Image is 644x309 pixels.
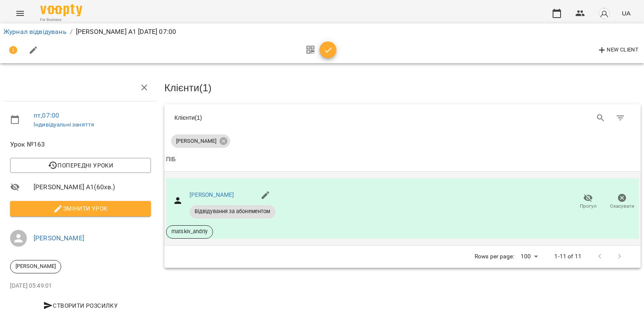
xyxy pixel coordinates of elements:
button: Search [591,108,611,128]
div: [PERSON_NAME] [10,260,61,273]
span: Урок №163 [10,139,151,149]
img: Voopty Logo [40,4,82,16]
p: [PERSON_NAME] А1 [DATE] 07:00 [76,27,176,37]
a: Індивідуальні заняття [34,121,94,128]
button: New Client [595,44,641,57]
span: [PERSON_NAME] [171,137,221,145]
li: / [70,27,73,37]
button: UA [618,5,634,21]
button: Menu [10,3,30,23]
div: 100 [517,250,541,263]
a: [PERSON_NAME] [190,191,234,198]
p: 1-11 of 11 [554,252,581,261]
p: Rows per page: [475,252,514,261]
div: Sort [166,154,176,165]
p: [DATE] 05:49:01 [10,282,151,290]
span: [PERSON_NAME] [10,263,61,270]
span: ПІБ [166,154,639,165]
button: Змінити урок [10,201,151,216]
button: Скасувати [605,190,639,214]
span: Попередні уроки [17,160,144,170]
img: avatar_s.png [598,8,610,19]
a: Журнал відвідувань [3,28,67,36]
span: matskiv_andriy [166,228,213,235]
h3: Клієнти ( 1 ) [164,82,641,93]
a: пт , 07:00 [34,111,59,119]
button: Попередні уроки [10,158,151,173]
div: Table Toolbar [164,104,641,131]
span: Відвідування за абонементом [190,208,275,215]
a: [PERSON_NAME] [34,234,84,242]
span: Змінити урок [17,203,144,214]
span: For Business [40,17,82,23]
span: Скасувати [610,203,634,210]
nav: breadcrumb [3,27,641,37]
div: ПІБ [166,154,176,165]
div: [PERSON_NAME] [171,134,230,148]
span: Прогул [580,203,597,210]
span: UA [622,9,631,18]
span: [PERSON_NAME] А1 ( 60 хв. ) [34,182,151,192]
button: Фільтр [610,108,631,128]
span: New Client [597,45,639,55]
button: Прогул [571,190,605,214]
div: Клієнти ( 1 ) [174,113,396,122]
